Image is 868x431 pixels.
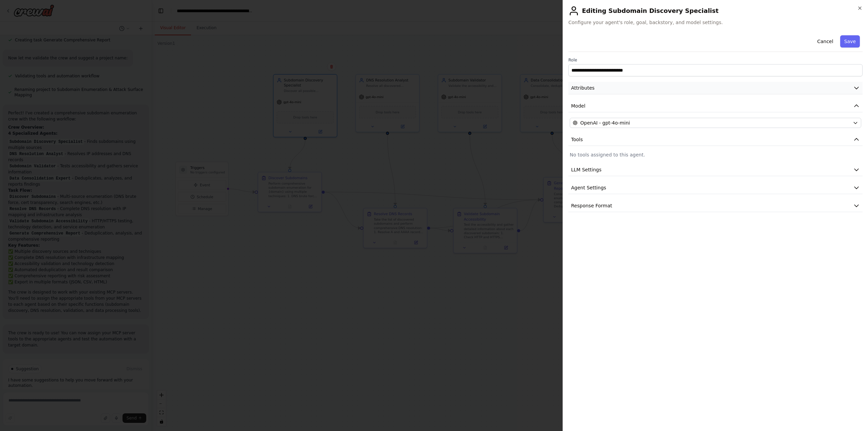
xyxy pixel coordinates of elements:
span: Response Format [571,202,612,209]
button: Response Format [568,200,863,212]
span: LLM Settings [571,166,602,173]
button: Attributes [568,82,863,94]
button: Save [840,35,860,48]
button: Model [568,100,863,112]
button: OpenAI - gpt-4o-mini [570,118,861,128]
label: Role [568,57,863,63]
h2: Editing Subdomain Discovery Specialist [568,5,863,16]
button: Agent Settings [568,182,863,194]
button: LLM Settings [568,164,863,176]
span: Configure your agent's role, goal, backstory, and model settings. [568,19,863,26]
button: Cancel [813,35,837,48]
span: Agent Settings [571,184,606,191]
span: Attributes [571,85,595,91]
span: OpenAI - gpt-4o-mini [580,119,630,126]
span: Tools [571,136,583,143]
button: Tools [568,133,863,146]
span: Model [571,102,585,109]
p: No tools assigned to this agent. [570,151,861,158]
